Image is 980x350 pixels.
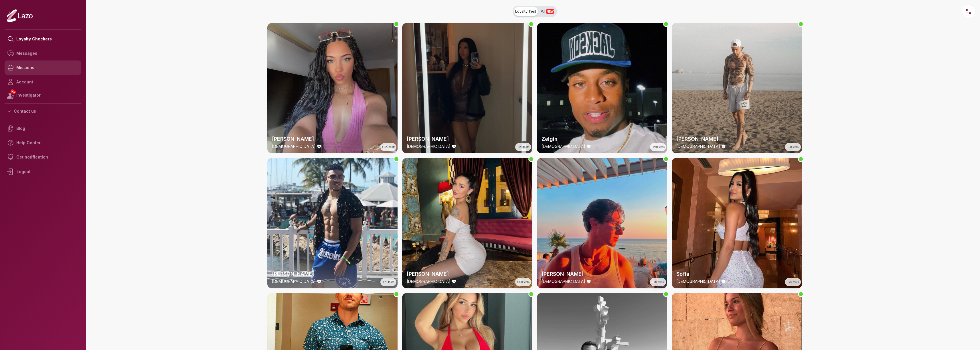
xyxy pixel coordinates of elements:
span: +100 tests [517,280,529,284]
a: Account [5,75,81,89]
a: NEWInvestigator [5,89,81,101]
img: checker [537,23,667,153]
span: +20 tests [517,145,529,149]
span: NEW [546,9,554,14]
span: +70 tests [383,280,394,284]
span: +220 tests [382,145,395,149]
a: Loyalty Checkers [5,32,81,46]
a: Missions [5,60,81,75]
a: thumbchecker[PERSON_NAME][DEMOGRAPHIC_DATA]+100 tests [402,158,532,288]
a: Get notification [5,150,81,164]
span: P.I. [541,9,554,14]
h2: [PERSON_NAME] [272,135,393,143]
span: Loyalty Test [515,9,536,14]
img: checker [672,158,802,288]
span: +260 tests [651,145,665,149]
p: [DEMOGRAPHIC_DATA] [272,279,316,284]
a: thumbchecker[PERSON_NAME][DEMOGRAPHIC_DATA]+20 tests [402,23,532,153]
a: thumbchecker[PERSON_NAME][DEMOGRAPHIC_DATA]+30 tests [537,158,667,288]
p: [DEMOGRAPHIC_DATA] [542,279,585,284]
h2: Zelgin [542,135,663,143]
h2: [PERSON_NAME] [676,135,797,143]
a: thumbcheckerSofia[DEMOGRAPHIC_DATA]+20 tests [672,158,802,288]
span: +20 tests [787,280,799,284]
a: thumbchecker[PERSON_NAME][DEMOGRAPHIC_DATA]+70 tests [267,158,398,288]
img: checker [537,158,667,288]
a: Blog [5,121,81,136]
p: [DEMOGRAPHIC_DATA] [676,144,720,149]
h2: [PERSON_NAME] [407,270,528,278]
span: NEW [10,89,16,95]
p: [DEMOGRAPHIC_DATA] [407,279,451,284]
h2: Sofia [676,270,797,278]
a: Help Center [5,136,81,150]
a: Messages [5,46,81,60]
p: [DEMOGRAPHIC_DATA] [542,144,585,149]
h2: [PERSON_NAME] [272,270,393,278]
a: thumbchecker[PERSON_NAME][DEMOGRAPHIC_DATA]+220 tests [267,23,398,153]
a: thumbchecker[PERSON_NAME][DEMOGRAPHIC_DATA]+90 tests [672,23,802,153]
img: checker [402,158,532,288]
img: checker [267,23,398,153]
span: +90 tests [787,145,799,149]
button: Contact us [5,106,81,116]
p: [DEMOGRAPHIC_DATA] [272,144,316,149]
span: +30 tests [652,280,664,284]
img: checker [267,158,398,288]
img: checker [672,23,802,153]
div: Logout [5,164,81,179]
p: [DEMOGRAPHIC_DATA] [407,144,451,149]
a: thumbcheckerZelgin[DEMOGRAPHIC_DATA]+260 tests [537,23,667,153]
h2: [PERSON_NAME] [407,135,528,143]
p: [DEMOGRAPHIC_DATA] [676,279,720,284]
img: checker [402,23,532,153]
h2: [PERSON_NAME] [542,270,663,278]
